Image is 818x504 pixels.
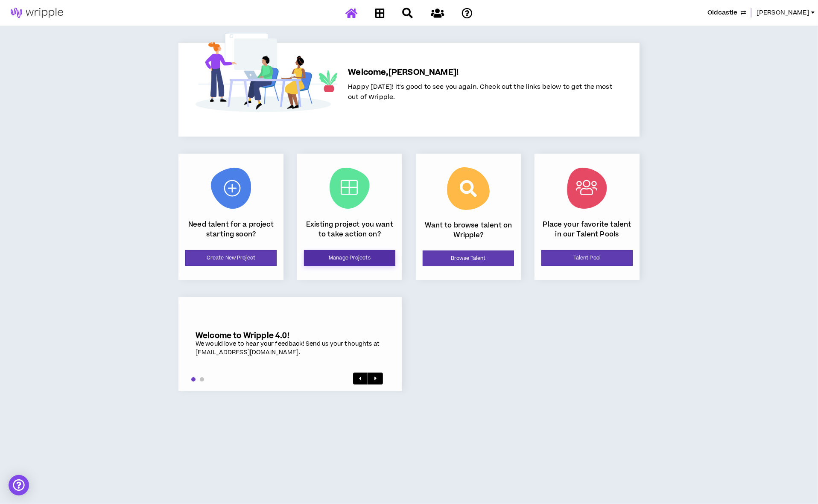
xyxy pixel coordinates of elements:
p: Want to browse talent on Wripple? [423,221,514,240]
span: Oldcastle [707,8,737,17]
a: Talent Pool [541,250,633,266]
p: Place your favorite talent in our Talent Pools [541,220,633,239]
a: Browse Talent [423,251,514,266]
span: Happy [DATE]! It's good to see you again. Check out the links below to get the most out of Wripple. [348,82,612,102]
img: Current Projects [330,168,370,209]
span: [PERSON_NAME] [757,8,809,17]
div: Open Intercom Messenger [9,475,29,495]
img: New Project [211,168,251,209]
button: Oldcastle [707,8,746,17]
img: Talent Pool [567,168,607,209]
h5: Welcome to Wripple 4.0! [196,331,385,340]
p: Need talent for a project starting soon? [185,220,277,239]
div: We would love to hear your feedback! Send us your thoughts at [EMAIL_ADDRESS][DOMAIN_NAME]. [196,340,385,357]
a: Manage Projects [304,250,395,266]
h5: Welcome, [PERSON_NAME] ! [348,67,612,79]
p: Existing project you want to take action on? [304,220,395,239]
a: Create New Project [185,250,277,266]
